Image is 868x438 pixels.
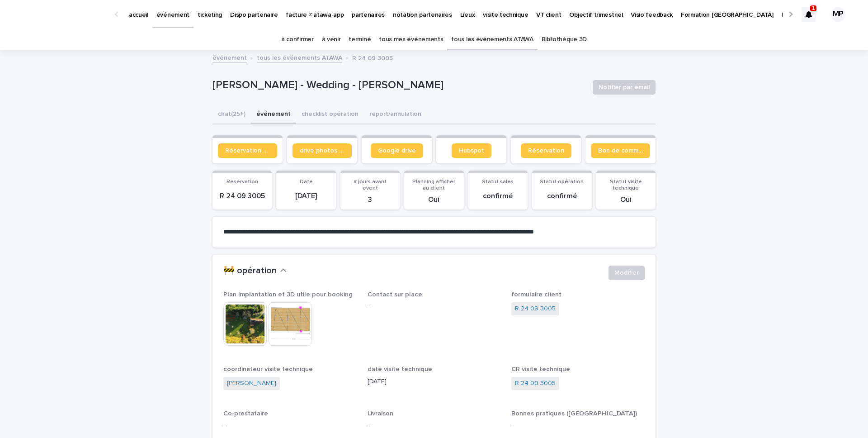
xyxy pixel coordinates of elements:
[412,179,455,191] span: Planning afficher au client
[300,148,344,154] span: drive photos coordinateur
[368,302,501,312] p: -
[474,192,522,200] p: confirmé
[452,143,491,158] a: Hubspot
[282,192,330,200] p: [DATE]
[802,7,816,22] div: 1
[18,5,106,24] img: Ls34BcGeRexTGTNfXpUC
[368,377,501,386] p: [DATE]
[300,179,313,185] span: Date
[223,410,268,417] span: Co-prestataire
[223,421,357,431] p: -
[521,143,571,158] a: Réservation
[609,266,645,280] button: Modifier
[379,29,443,50] a: tous mes événements
[368,291,422,298] span: Contact sur place
[812,5,815,11] p: 1
[451,29,533,50] a: tous les événements ATAWA
[368,421,501,431] p: -
[368,366,432,372] span: date visite technique
[378,148,416,154] span: Google drive
[610,179,642,191] span: Statut visite technique
[591,143,650,158] a: Bon de commande
[212,52,247,62] a: événement
[218,143,277,158] a: Réservation client
[368,410,393,417] span: Livraison
[542,29,587,50] a: Bibliothèque 3D
[482,179,514,185] span: Statut sales
[349,29,371,50] a: terminé
[602,195,650,204] p: Oui
[354,179,387,191] span: # jours avant event
[322,29,341,50] a: à venir
[223,366,313,372] span: coordinateur visite technique
[511,366,570,372] span: CR visite technique
[223,266,287,276] button: 🚧 opération
[831,7,845,22] div: MP
[515,379,556,388] a: R 24 09 3005
[511,291,561,298] span: formulaire client
[225,148,270,154] span: Réservation client
[257,52,342,62] a: tous les événements ATAWA
[371,143,423,158] a: Google drive
[540,179,584,185] span: Statut opération
[218,192,266,200] p: R 24 09 3005
[598,148,643,154] span: Bon de commande
[528,148,564,154] span: Réservation
[593,80,656,95] button: Notifier par email
[614,268,639,277] span: Modifier
[511,421,645,431] p: -
[352,52,393,62] p: R 24 09 3005
[212,105,251,124] button: chat (25+)
[223,291,353,298] span: Plan implantation et 3D utile pour booking
[223,266,277,276] h2: 🚧 opération
[346,195,394,204] p: 3
[292,143,352,158] a: drive photos coordinateur
[281,29,314,50] a: à confirmer
[227,379,276,388] a: [PERSON_NAME]
[226,179,258,185] span: Reservation
[212,79,585,92] p: [PERSON_NAME] - Wedding - [PERSON_NAME]
[251,105,296,124] button: événement
[296,105,364,124] button: checklist opération
[599,83,650,92] span: Notifier par email
[511,410,637,417] span: Bonnes pratiques ([GEOGRAPHIC_DATA])
[410,195,458,204] p: Oui
[538,192,586,200] p: confirmé
[459,148,484,154] span: Hubspot
[364,105,427,124] button: report/annulation
[515,304,556,314] a: R 24 09 3005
